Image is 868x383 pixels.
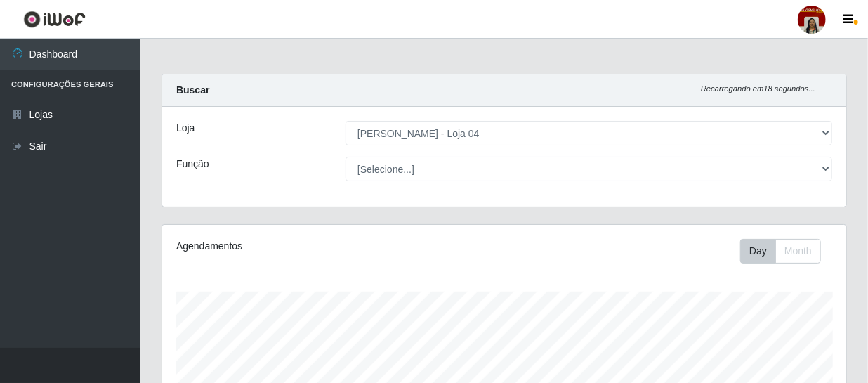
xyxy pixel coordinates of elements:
i: Recarregando em 18 segundos... [701,84,815,93]
div: Toolbar with button groups [740,239,832,264]
label: Função [176,157,209,171]
button: Month [775,239,821,264]
label: Loja [176,121,195,136]
button: Day [740,239,776,264]
div: First group [740,239,821,264]
img: CoreUI Logo [23,11,86,28]
div: Agendamentos [176,239,438,254]
strong: Buscar [176,84,209,96]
